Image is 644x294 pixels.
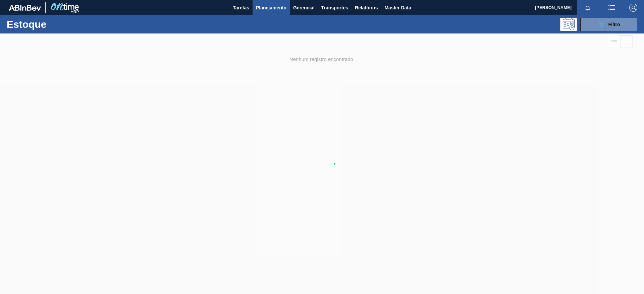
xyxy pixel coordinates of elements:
[580,18,637,31] button: Filtro
[355,4,378,12] span: Relatórios
[560,18,577,31] div: Pogramando: nenhum usuário selecionado
[608,22,620,27] span: Filtro
[384,4,411,12] span: Master Data
[321,4,348,12] span: Transportes
[629,4,637,12] img: Logout
[9,5,41,11] img: TNhmsLtSVTkK8tSr43FrP2fwEKptu5GPRR3wAAAABJRU5ErkJggg==
[577,3,598,12] button: Notificações
[233,4,249,12] span: Tarefas
[608,4,616,12] img: userActions
[293,4,315,12] span: Gerencial
[7,20,107,28] h1: Estoque
[256,4,286,12] span: Planejamento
